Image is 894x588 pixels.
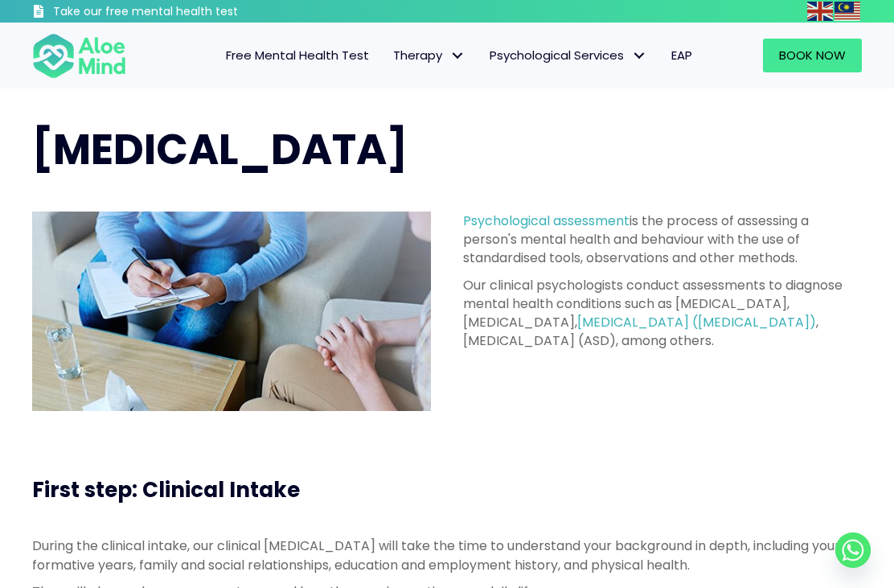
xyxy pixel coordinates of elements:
span: Free Mental Health Test [226,47,369,64]
a: English [807,2,835,20]
img: Aloe mind Logo [32,32,126,80]
a: TherapyTherapy: submenu [381,39,478,72]
a: Psychological ServicesPsychological Services: submenu [478,39,659,72]
a: Take our free mental health test [32,4,289,23]
p: is the process of assessing a person's mental health and behaviour with the use of standardised t... [463,212,862,268]
h3: Take our free mental health test [53,4,289,20]
span: Book Now [779,47,846,64]
span: Psychological Services: submenu [628,44,651,68]
span: [MEDICAL_DATA] [32,120,408,179]
a: Book Now [763,39,862,72]
a: [MEDICAL_DATA] ([MEDICAL_DATA]) [577,313,816,331]
span: Therapy: submenu [446,44,470,68]
span: Psychological Services [490,47,647,64]
img: psychological assessment [32,212,431,411]
a: Whatsapp [835,532,871,568]
a: EAP [659,39,704,72]
span: EAP [671,47,692,64]
a: Psychological assessment [463,212,629,230]
img: en [807,2,833,21]
a: Malay [835,2,862,20]
span: Therapy [393,47,465,64]
p: Our clinical psychologists conduct assessments to diagnose mental health conditions such as [MEDI... [463,276,862,351]
a: Free Mental Health Test [214,39,381,72]
nav: Menu [142,39,704,72]
span: First step: Clinical Intake [32,475,300,504]
img: ms [835,2,860,21]
p: During the clinical intake, our clinical [MEDICAL_DATA] will take the time to understand your bac... [32,537,862,574]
